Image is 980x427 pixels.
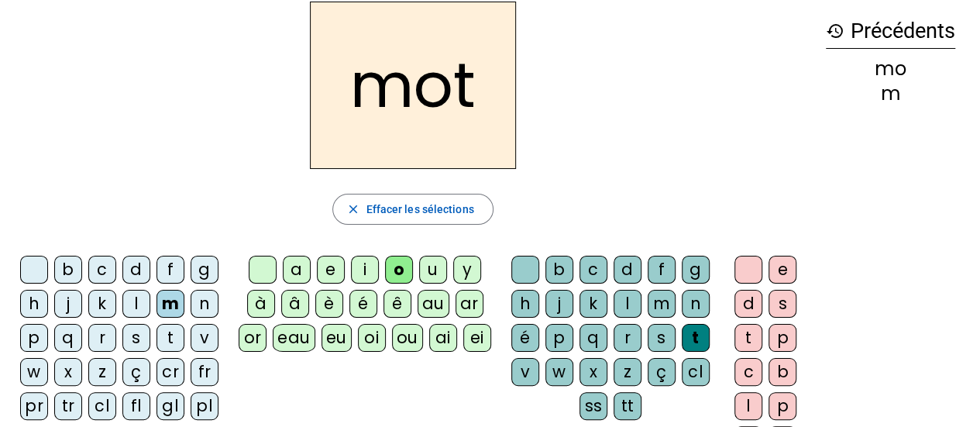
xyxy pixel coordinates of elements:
[315,290,343,318] div: è
[419,256,447,284] div: u
[122,358,150,386] div: ç
[511,358,539,386] div: v
[826,84,955,103] div: m
[88,290,116,318] div: k
[648,358,676,386] div: ç
[614,324,641,352] div: r
[392,324,423,352] div: ou
[122,256,150,284] div: d
[88,392,116,420] div: cl
[385,256,413,284] div: o
[769,290,796,318] div: s
[826,22,844,40] mat-icon: history
[648,256,676,284] div: f
[281,290,309,318] div: â
[283,256,311,284] div: a
[453,256,481,284] div: y
[734,324,762,352] div: t
[20,290,48,318] div: h
[54,358,82,386] div: x
[191,256,218,284] div: g
[191,324,218,352] div: v
[322,324,352,352] div: eu
[156,358,184,386] div: cr
[511,324,539,352] div: é
[191,290,218,318] div: n
[463,324,491,352] div: ei
[122,392,150,420] div: fl
[88,324,116,352] div: r
[122,290,150,318] div: l
[156,256,184,284] div: f
[614,392,641,420] div: tt
[682,324,710,352] div: t
[614,290,641,318] div: l
[239,324,266,352] div: or
[456,290,483,318] div: ar
[734,290,762,318] div: d
[579,256,607,284] div: c
[418,290,449,318] div: au
[545,358,573,386] div: w
[332,194,493,225] button: Effacer les sélections
[54,392,82,420] div: tr
[769,256,796,284] div: e
[545,256,573,284] div: b
[734,392,762,420] div: l
[769,358,796,386] div: b
[54,324,82,352] div: q
[349,290,377,318] div: é
[20,324,48,352] div: p
[545,290,573,318] div: j
[383,290,411,318] div: ê
[734,358,762,386] div: c
[826,14,955,49] h3: Précédents
[317,256,345,284] div: e
[20,358,48,386] div: w
[579,358,607,386] div: x
[191,392,218,420] div: pl
[682,256,710,284] div: g
[648,290,676,318] div: m
[682,290,710,318] div: n
[579,290,607,318] div: k
[614,358,641,386] div: z
[54,290,82,318] div: j
[429,324,457,352] div: ai
[351,256,379,284] div: i
[346,202,359,216] mat-icon: close
[682,358,710,386] div: cl
[156,324,184,352] div: t
[648,324,676,352] div: s
[358,324,386,352] div: oi
[20,392,48,420] div: pr
[769,392,796,420] div: p
[247,290,275,318] div: à
[579,392,607,420] div: ss
[156,392,184,420] div: gl
[88,256,116,284] div: c
[511,290,539,318] div: h
[191,358,218,386] div: fr
[54,256,82,284] div: b
[273,324,315,352] div: eau
[310,2,516,169] h2: mot
[545,324,573,352] div: p
[122,324,150,352] div: s
[366,200,473,219] span: Effacer les sélections
[579,324,607,352] div: q
[826,60,955,78] div: mo
[156,290,184,318] div: m
[769,324,796,352] div: p
[88,358,116,386] div: z
[614,256,641,284] div: d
